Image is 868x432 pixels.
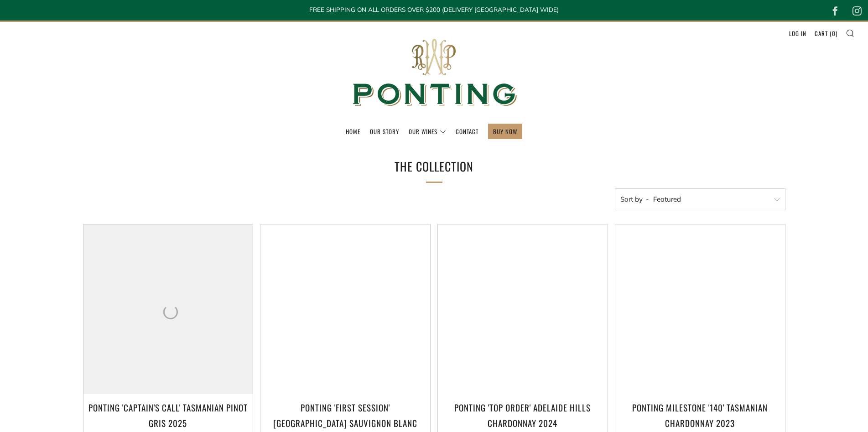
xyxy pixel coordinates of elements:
[456,124,478,139] a: Contact
[88,400,249,431] h3: Ponting 'Captain's Call' Tasmanian Pinot Gris 2025
[620,400,780,431] h3: Ponting Milestone '140' Tasmanian Chardonnay 2023
[815,26,837,41] a: Cart (0)
[346,124,360,139] a: Home
[297,156,571,177] h1: The Collection
[343,22,525,124] img: Ponting Wines
[370,124,399,139] a: Our Story
[409,124,446,139] a: Our Wines
[832,29,836,38] span: 0
[493,124,517,139] a: BUY NOW
[442,400,603,431] h3: Ponting 'Top Order' Adelaide Hills Chardonnay 2024
[789,26,806,41] a: Log in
